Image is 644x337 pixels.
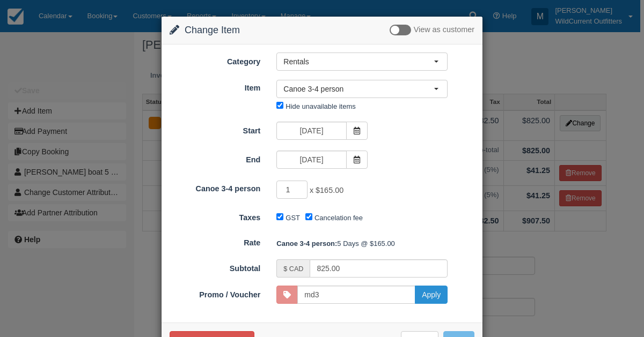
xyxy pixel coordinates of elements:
[162,259,268,274] label: Subtotal
[415,286,448,304] button: Apply
[162,79,268,94] label: Item
[414,26,474,34] span: View as customer
[314,214,363,222] label: Cancelation fee
[276,53,448,71] button: Rentals
[185,25,240,35] span: Change Item
[283,56,434,67] span: Rentals
[162,286,268,301] label: Promo / Voucher
[162,208,268,223] label: Taxes
[162,53,268,68] label: Category
[162,234,268,249] label: Rate
[286,214,300,222] label: GST
[276,181,308,199] input: Canoe 3-4 person
[286,102,355,110] label: Hide unavailable items
[162,179,268,194] label: Canoe 3-4 person
[162,122,268,137] label: Start
[310,186,343,195] span: x $165.00
[276,80,448,98] button: Canoe 3-4 person
[268,235,482,252] div: 5 Days @ $165.00
[283,84,434,94] span: Canoe 3-4 person
[283,265,303,273] small: $ CAD
[162,151,268,166] label: End
[276,239,337,248] strong: Canoe 3-4 person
